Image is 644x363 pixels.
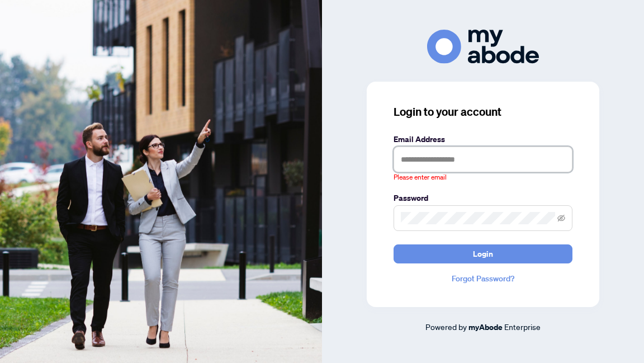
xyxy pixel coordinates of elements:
[394,104,572,120] h3: Login to your account
[394,133,572,145] label: Email Address
[425,322,467,332] span: Powered by
[427,30,539,64] img: ma-logo
[394,192,572,204] label: Password
[394,244,572,263] button: Login
[468,321,503,333] a: myAbode
[473,245,493,263] span: Login
[504,322,541,332] span: Enterprise
[394,172,447,183] span: Please enter email
[394,272,572,285] a: Forgot Password?
[557,214,565,222] span: eye-invisible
